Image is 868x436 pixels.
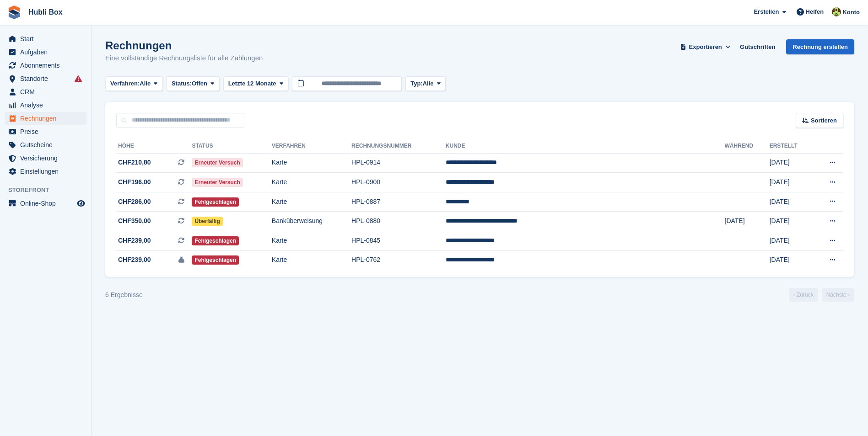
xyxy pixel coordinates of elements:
span: Konto [842,8,860,17]
td: Karte [272,153,351,173]
span: Status: [172,79,192,88]
span: Einstellungen [20,165,75,178]
th: Höhe [116,139,192,154]
a: Vorschau-Shop [75,198,86,209]
th: Erstellt [770,139,814,154]
span: Offen [192,79,207,88]
a: menu [5,125,86,138]
span: Aufgaben [20,46,75,58]
a: menu [5,112,86,125]
a: menu [5,152,86,165]
td: HPL-0914 [351,153,446,173]
a: menu [5,32,86,45]
span: Fehlgeschlagen [192,236,239,245]
span: CHF239,00 [118,236,151,245]
span: Online-Shop [20,197,75,210]
a: menu [5,99,86,112]
td: HPL-0845 [351,231,446,251]
span: Verfahren: [110,79,140,88]
span: Rechnungen [20,112,75,125]
th: Rechnungsnummer [351,139,446,154]
td: [DATE] [770,153,814,173]
th: Kunde [446,139,725,154]
td: Banküberweisung [272,212,351,231]
span: Letzte 12 Monate [228,79,276,88]
span: Preise [20,125,75,138]
span: Fehlgeschlagen [192,197,239,207]
a: Nächste [822,288,854,302]
span: CHF286,00 [118,197,151,207]
td: [DATE] [725,212,770,231]
button: Typ: Alle [405,76,446,91]
a: menu [5,85,86,98]
td: HPL-0900 [351,173,446,192]
td: HPL-0887 [351,192,446,212]
span: Erneuter Versuch [192,178,243,187]
span: Start [20,32,75,45]
span: Helfen [806,7,824,16]
a: Vorherige [789,288,818,302]
img: stora-icon-8386f47178a22dfd0bd8f6a31ec36ba5ce8667c1dd55bd0f319d3a0aa187defe.svg [7,5,21,19]
p: Eine vollständige Rechnungsliste für alle Zahlungen [105,53,263,64]
h1: Rechnungen [105,39,263,52]
span: Standorte [20,72,75,85]
div: 6 Ergebnisse [105,290,143,300]
span: Analyse [20,99,75,112]
span: Abonnements [20,59,75,72]
span: Gutscheine [20,138,75,151]
span: Storefront [8,186,91,195]
a: Speisekarte [5,197,86,210]
td: Karte [272,250,351,270]
i: Es sind Fehler bei der Synchronisierung von Smart-Einträgen aufgetreten [75,75,82,82]
td: [DATE] [770,212,814,231]
span: CHF350,00 [118,216,151,226]
span: Erneuter Versuch [192,158,243,167]
button: Letzte 12 Monate [223,76,289,91]
a: Rechnung erstellen [786,39,854,54]
td: Karte [272,173,351,192]
span: Alle [423,79,434,88]
span: Exportieren [689,43,722,52]
nav: Page [787,288,856,302]
span: Fehlgeschlagen [192,255,239,265]
td: HPL-0762 [351,250,446,270]
td: HPL-0880 [351,212,446,231]
td: [DATE] [770,192,814,212]
button: Status: Offen [167,76,220,91]
a: menu [5,59,86,72]
td: [DATE] [770,231,814,251]
th: Status [192,139,271,154]
a: menu [5,46,86,58]
span: Sortieren [811,116,837,125]
td: [DATE] [770,250,814,270]
span: CHF196,00 [118,177,151,187]
span: Versicherung [20,152,75,165]
span: Überfällig [192,217,222,226]
span: Typ: [410,79,422,88]
th: Während [725,139,770,154]
span: Alle [140,79,151,88]
a: Hubli Box [25,5,66,20]
img: Luca Space4you [832,7,841,16]
span: CHF210,80 [118,158,151,167]
a: menu [5,138,86,151]
td: Karte [272,192,351,212]
span: CHF239,00 [118,255,151,265]
a: Gutschriften [736,39,779,54]
th: Verfahren [272,139,351,154]
button: Exportieren [678,39,733,54]
button: Verfahren: Alle [105,76,163,91]
td: Karte [272,231,351,251]
a: menu [5,165,86,178]
a: menu [5,72,86,85]
span: CRM [20,85,75,98]
td: [DATE] [770,173,814,192]
span: Erstellen [754,7,779,16]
